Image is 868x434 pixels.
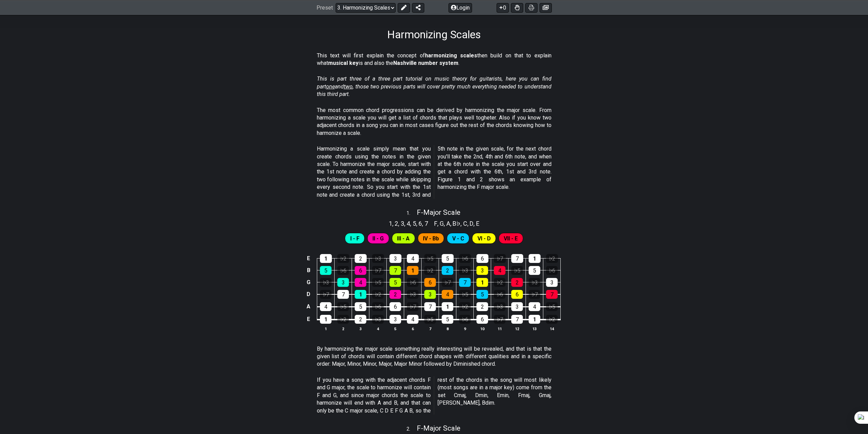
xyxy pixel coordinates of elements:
[446,219,450,228] span: A
[529,254,541,263] div: 1
[511,290,523,299] div: 6
[459,266,471,275] div: ♭3
[546,302,558,311] div: ♭5
[389,290,401,299] div: 2
[389,266,401,275] div: 7
[398,3,410,12] button: Edit Preset
[392,219,395,228] span: ,
[476,254,488,263] div: 6
[389,315,401,324] div: 3
[407,278,418,287] div: ♭6
[413,219,416,228] span: 5
[529,315,540,324] div: 1
[393,60,458,66] strong: Nashville number system
[417,208,460,216] span: F - Major Scale
[407,266,418,275] div: 1
[497,3,509,12] button: 0
[511,302,523,311] div: 3
[442,254,454,263] div: 5
[389,302,401,311] div: 6
[317,325,335,332] th: 1
[459,302,471,311] div: ♭2
[389,278,401,287] div: 5
[397,234,410,243] span: First enable full edit mode to edit
[337,290,349,299] div: 7
[372,254,384,263] div: ♭3
[476,278,488,287] div: 1
[494,278,505,287] div: ♭2
[398,219,401,228] span: ,
[317,75,551,97] em: This is part three of a three part tutorial on music theory for guitarists, here you can find par...
[424,302,436,311] div: 7
[442,290,453,299] div: 4
[476,302,488,311] div: 2
[494,254,506,263] div: ♭7
[422,219,425,228] span: ,
[407,290,418,299] div: ♭3
[456,325,474,332] th: 9
[387,28,481,41] h1: Harmonizing Scales
[317,107,551,137] p: The most common chord progressions can be derived by harmonizing the major scale. From harmonizin...
[511,278,523,287] div: 2
[442,266,453,275] div: 2
[372,278,384,287] div: ♭5
[372,266,384,275] div: ♭7
[473,219,476,228] span: ,
[543,325,561,332] th: 14
[336,3,396,12] select: Preset
[423,234,439,243] span: First enable full edit mode to edit
[369,325,387,332] th: 4
[529,302,540,311] div: 4
[509,325,526,332] th: 12
[494,302,505,311] div: ♭3
[355,278,366,287] div: 4
[418,219,422,228] span: 6
[546,254,558,263] div: ♭2
[417,424,460,432] span: F - Major Scale
[320,266,332,275] div: 5
[372,234,384,243] span: First enable full edit mode to edit
[494,290,505,299] div: ♭6
[424,266,436,275] div: ♭2
[452,234,464,243] span: First enable full edit mode to edit
[355,302,366,311] div: 5
[463,219,467,228] span: C
[372,315,384,324] div: ♭3
[355,290,366,299] div: 1
[546,278,558,287] div: 3
[401,219,404,228] span: 3
[407,302,418,311] div: ♭7
[320,278,332,287] div: ♭3
[352,325,369,332] th: 3
[317,345,551,368] p: By harmonizing the major scale something really interesting will be revealed, and that is that th...
[424,315,436,324] div: ♭5
[442,315,453,324] div: 5
[476,290,488,299] div: 5
[407,315,418,324] div: 4
[444,219,446,228] span: ,
[511,3,523,12] button: Toggle Dexterity for all fretkits
[459,254,471,263] div: ♭6
[407,219,410,228] span: 4
[305,252,313,264] td: E
[407,210,417,217] span: 1 .
[404,325,422,332] th: 6
[337,278,349,287] div: 3
[450,219,453,228] span: ,
[395,219,398,228] span: 2
[453,219,460,228] span: B♭
[494,315,505,324] div: ♭7
[442,302,453,311] div: 1
[431,217,483,228] section: Scale pitch classes
[437,219,440,228] span: ,
[320,254,332,263] div: 1
[355,315,366,324] div: 2
[476,315,488,324] div: 6
[320,302,332,311] div: 4
[389,219,392,228] span: 1
[410,219,413,228] span: ,
[504,234,518,243] span: First enable full edit mode to edit
[407,254,419,263] div: 4
[326,83,335,90] span: one
[425,219,428,228] span: 7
